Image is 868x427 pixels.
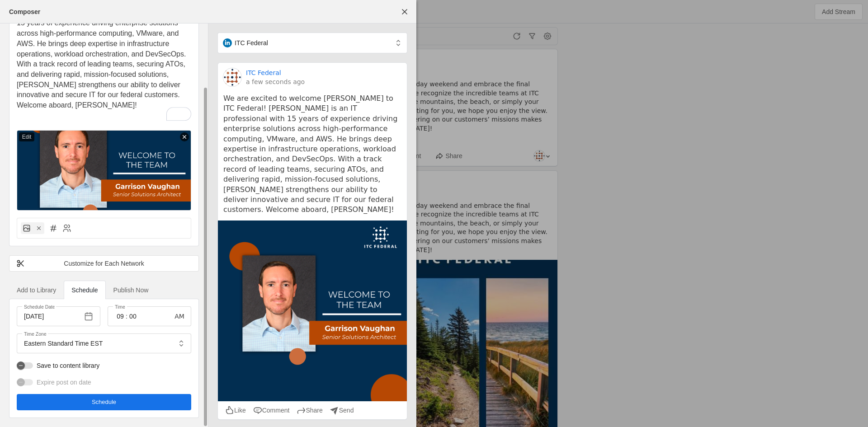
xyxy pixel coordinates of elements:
[17,287,56,293] span: Add to Library
[223,94,401,215] pre: We are excited to welcome [PERSON_NAME] to ITC Federal! [PERSON_NAME] is an IT professional with ...
[126,312,127,321] span: :
[171,308,188,324] button: AM
[19,132,34,141] div: Edit
[127,311,138,322] input: Minutes
[330,406,354,415] li: Send
[33,361,99,370] label: Save to content library
[253,406,290,415] li: Comment
[225,406,246,415] li: Like
[173,335,189,352] button: Select Timezone
[17,130,191,211] img: 5c40c5df-76e5-4674-a7d4-1a7688d6435b
[180,132,189,141] div: remove
[115,303,125,311] mat-label: Time
[9,7,40,16] div: Composer
[9,255,199,272] button: Customize for Each Network
[16,259,192,268] div: Customize for Each Network
[17,394,191,410] button: Schedule
[115,311,126,322] input: Hours
[235,38,268,47] span: ITC Federal
[24,330,47,338] mat-label: Time Zone
[92,398,116,407] span: Schedule
[33,378,91,387] label: Expire post on date
[218,221,407,401] img: undefined
[113,287,149,293] span: Publish Now
[297,406,322,415] li: Share
[246,68,281,77] a: ITC Federal
[71,287,98,293] span: Schedule
[24,303,55,311] mat-label: Schedule Date
[246,77,305,86] a: a few seconds ago
[223,68,241,86] img: cache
